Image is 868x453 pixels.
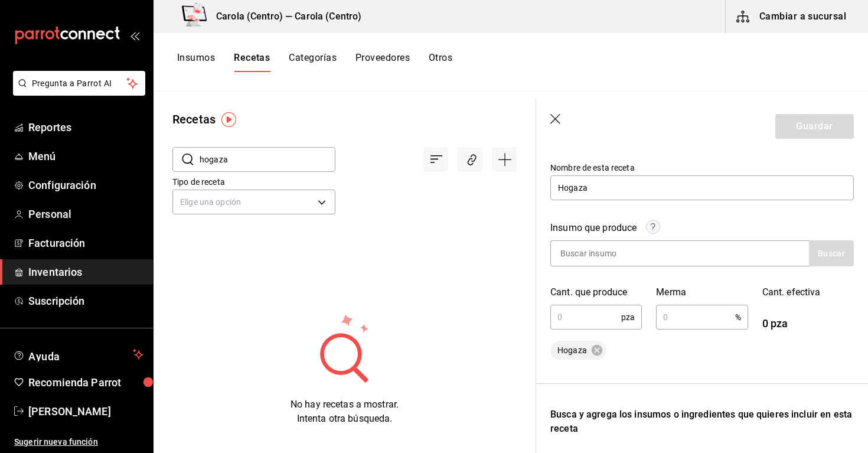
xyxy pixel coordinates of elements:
[492,147,517,172] div: Agregar receta
[28,293,143,309] span: Suscripción
[429,52,452,72] button: Otros
[28,235,143,251] span: Facturación
[13,71,145,96] button: Pregunta a Parrot AI
[172,178,335,186] label: Tipo de receta
[28,206,143,222] span: Personal
[234,52,270,72] button: Recetas
[14,436,143,448] span: Sugerir nueva función
[172,190,335,214] div: Elige una opción
[28,148,143,164] span: Menú
[762,285,854,299] div: Cant. efectiva
[458,147,482,172] div: Asociar recetas
[656,305,735,329] input: 0
[130,31,139,40] button: open_drawer_menu
[656,305,748,330] div: %
[28,403,143,419] span: [PERSON_NAME]
[200,148,335,171] input: Buscar nombre de receta
[423,147,448,172] div: Ordenar por
[28,119,143,135] span: Reportes
[28,264,143,280] span: Inventarios
[291,399,399,424] span: No hay recetas a mostrar. Intenta otra búsqueda.
[207,9,361,24] h3: Carola (Centro) — Carola (Centro)
[550,344,594,357] span: Hogaza
[177,52,215,72] button: Insumos
[550,408,854,436] div: Busca y agrega los insumos o ingredientes que quieres incluir en esta receta
[28,347,128,361] span: Ayuda
[550,305,642,330] div: pza
[221,112,236,127] img: Tooltip marker
[177,52,452,72] div: navigation tabs
[550,285,642,299] div: Cant. que produce
[656,285,748,299] div: Merma
[550,221,637,235] div: Insumo que produce
[550,305,621,329] input: 0
[172,110,216,128] div: Recetas
[8,86,145,98] a: Pregunta a Parrot AI
[32,77,127,90] span: Pregunta a Parrot AI
[762,317,788,330] span: 0 pza
[28,374,143,390] span: Recomienda Parrot
[28,177,143,193] span: Configuración
[551,241,669,266] input: Buscar insumo
[355,52,410,72] button: Proveedores
[550,164,854,172] label: Nombre de esta receta
[550,341,606,360] div: Hogaza
[289,52,337,72] button: Categorías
